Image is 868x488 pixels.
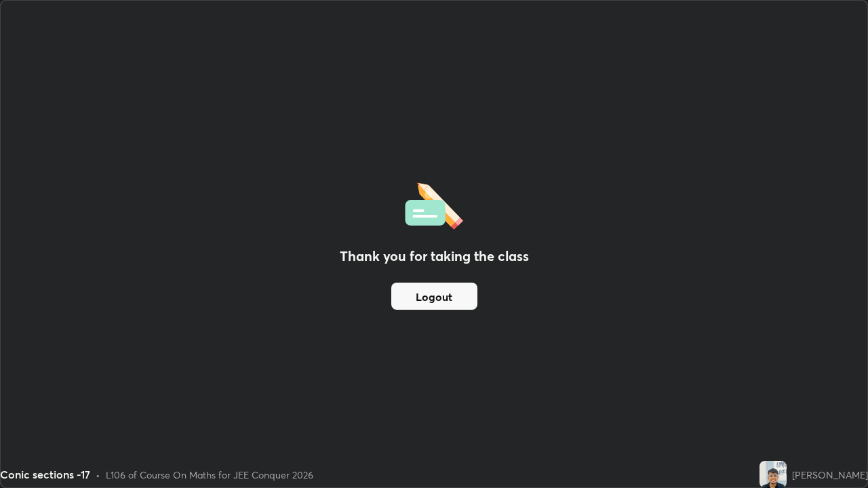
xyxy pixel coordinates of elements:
[96,468,100,482] div: •
[759,461,787,488] img: 7db77c1a745348f4aced13ee6fc2ebb3.jpg
[391,283,477,310] button: Logout
[792,468,868,482] div: [PERSON_NAME]
[106,468,313,482] div: L106 of Course On Maths for JEE Conquer 2026
[405,178,463,230] img: offlineFeedback.1438e8b3.svg
[340,246,529,266] h2: Thank you for taking the class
